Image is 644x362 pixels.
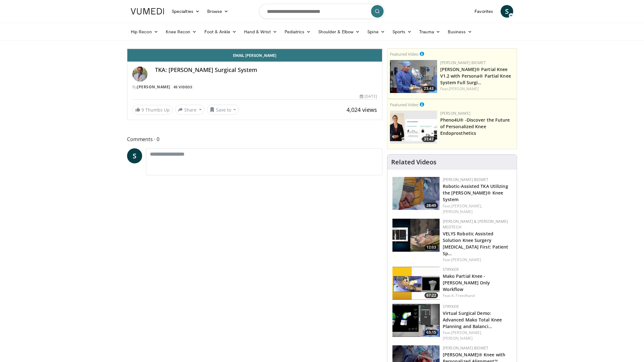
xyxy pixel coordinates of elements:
[131,8,164,14] img: VuMedi Logo
[132,105,173,115] a: 9 Thumbs Up
[443,304,458,309] a: Stryker
[392,304,440,337] img: 7d0c74a0-cfc5-42ec-9f2e-5fcd55f82e8d.150x105_q85_crop-smart_upscale.jpg
[392,177,440,210] img: 8628d054-67c0-4db7-8e0b-9013710d5e10.150x105_q85_crop-smart_upscale.jpg
[425,293,438,298] span: 67:22
[137,84,170,90] a: [PERSON_NAME]
[127,25,162,38] a: Hip Recon
[471,5,497,18] a: Favorites
[127,49,382,62] a: Email [PERSON_NAME]
[364,25,388,38] a: Spine
[443,267,458,272] a: Stryker
[155,67,377,74] h4: TKA: [PERSON_NAME] Surgical System
[132,67,147,82] img: Avatar
[240,25,281,38] a: Hand & Wrist
[389,25,416,38] a: Sports
[443,330,512,341] div: Feat.
[392,304,440,337] a: 63:15
[360,94,377,99] div: [DATE]
[392,219,440,252] img: abe8434e-c392-4864-8b80-6cc2396b85ec.150x105_q85_crop-smart_upscale.jpg
[451,293,475,298] a: A. Freedhand
[259,4,385,19] input: Search topics, interventions
[415,25,444,38] a: Trauma
[425,203,438,208] span: 28:49
[443,231,508,256] a: VELYS Robotic Assisted Solution Knee Surgery [MEDICAL_DATA] First: Patient Sp…
[443,345,488,351] a: [PERSON_NAME] Biomet
[440,60,486,65] a: [PERSON_NAME] Biomet
[444,25,476,38] a: Business
[314,25,364,38] a: Shoulder & Elbow
[425,330,438,335] span: 63:15
[440,66,511,85] a: [PERSON_NAME]® Partial Knee V1.2 with Persona® Partial Knee System Full Surgi…
[440,117,510,136] a: Pheno4U® -Discover the Future of Personalized Knee Endoprosthetics
[201,25,241,38] a: Foot & Ankle
[422,86,436,91] span: 23:43
[127,148,142,163] a: S
[443,257,512,263] div: Feat.
[392,267,440,300] a: 67:22
[443,273,490,292] a: Mako Partial Knee - [PERSON_NAME] Only Workflow
[390,111,437,144] img: 2c749dd2-eaed-4ec0-9464-a41d4cc96b76.150x105_q85_crop-smart_upscale.jpg
[390,111,437,144] a: 31:47
[443,177,488,182] a: [PERSON_NAME] Biomet
[440,86,514,92] div: Feat.
[392,219,440,252] a: 12:03
[127,135,382,143] span: Comments 0
[422,136,436,142] span: 31:47
[451,203,482,209] a: [PERSON_NAME],
[443,293,512,299] div: Feat.
[168,5,203,18] a: Specialties
[162,25,201,38] a: Knee Recon
[281,25,314,38] a: Pediatrics
[443,336,473,341] a: [PERSON_NAME]
[451,257,481,262] a: [PERSON_NAME]
[175,105,204,115] button: Share
[391,158,436,166] h4: Related Videos
[390,102,419,107] small: Featured Video
[449,86,479,91] a: [PERSON_NAME]
[443,209,473,214] a: [PERSON_NAME]
[127,49,382,49] video-js: Video Player
[132,84,377,90] div: By
[425,244,438,250] span: 12:03
[451,330,482,335] a: [PERSON_NAME],
[440,111,470,116] a: [PERSON_NAME]
[443,183,508,202] a: Robotic-Assisted TKA Utilizing the [PERSON_NAME]® Knee System
[203,5,232,18] a: Browse
[501,5,513,18] a: S
[347,106,377,113] span: 4,024 views
[443,310,502,329] a: Virtual Surgical Demo: Advanced Mako Total Knee Planning and Balanci…
[392,177,440,210] a: 28:49
[443,203,512,215] div: Feat.
[390,51,419,57] small: Featured Video
[207,105,239,115] button: Save to
[390,60,437,93] img: 99b1778f-d2b2-419a-8659-7269f4b428ba.150x105_q85_crop-smart_upscale.jpg
[171,84,194,90] a: 45 Videos
[390,60,437,93] a: 23:43
[443,219,508,230] a: [PERSON_NAME] & [PERSON_NAME] MedTech
[392,267,440,300] img: dc69b858-21f6-4c50-808c-126f4672f1f7.150x105_q85_crop-smart_upscale.jpg
[142,107,144,113] span: 9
